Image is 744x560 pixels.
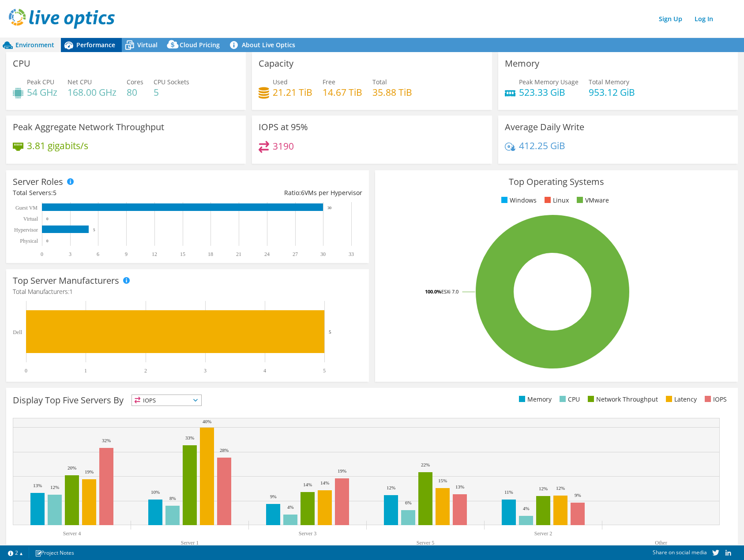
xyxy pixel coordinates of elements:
span: Cloud Pricing [180,41,220,49]
span: Total [372,78,387,86]
a: Log In [690,12,718,25]
tspan: ESXi 7.0 [441,288,458,295]
h3: Capacity [259,59,293,68]
h4: 412.25 GiB [519,141,565,150]
text: 33% [185,435,194,440]
text: 0 [46,239,49,243]
text: 21 [236,251,241,257]
span: 1 [69,287,73,296]
h3: Top Operating Systems [382,177,731,187]
span: Performance [76,41,115,49]
text: 11% [504,489,513,495]
h4: 5 [154,87,189,97]
text: Dell [13,329,22,335]
text: 28% [220,447,229,453]
text: 24 [264,251,270,257]
li: Windows [499,195,537,205]
text: 22% [421,462,430,467]
text: 12% [387,485,395,490]
a: About Live Optics [226,38,302,52]
h4: Total Manufacturers: [13,287,362,297]
text: 15% [438,478,447,483]
text: 5 [323,368,326,374]
text: 0 [41,251,43,257]
h4: 523.33 GiB [519,87,579,97]
span: 6 [301,188,304,197]
text: 27 [293,251,298,257]
text: 5 [93,228,95,232]
text: 12 [152,251,157,257]
tspan: 100.0% [425,288,441,295]
text: 33 [349,251,354,257]
h4: 80 [127,87,143,97]
text: Server 5 [417,540,434,546]
li: CPU [557,395,580,404]
h3: Peak Aggregate Network Throughput [13,122,164,132]
h4: 54 GHz [27,87,57,97]
h3: Memory [505,59,539,68]
text: Hypervisor [14,227,38,233]
text: 5 [329,329,331,334]
text: 4 [263,368,266,374]
h4: 35.88 TiB [372,87,412,97]
text: 20% [68,465,76,470]
a: Project Notes [29,547,80,558]
text: 14% [303,482,312,487]
text: 2 [144,368,147,374]
span: Net CPU [68,78,92,86]
text: 32% [102,438,111,443]
text: 9% [575,492,581,498]
span: IOPS [132,395,201,406]
li: Linux [542,195,569,205]
h3: Server Roles [13,177,63,187]
text: Physical [20,238,38,244]
div: Ratio: VMs per Hypervisor [188,188,362,198]
text: 13% [33,483,42,488]
text: 3 [69,251,71,257]
li: Network Throughput [586,395,658,404]
text: Server 1 [181,540,199,546]
text: 4% [287,504,294,510]
text: 12% [50,485,59,490]
span: Peak CPU [27,78,54,86]
div: Total Servers: [13,188,188,198]
h4: 3.81 gigabits/s [27,141,88,150]
text: 13% [455,484,464,489]
text: 6 [97,251,99,257]
text: 0 [46,217,49,221]
span: Virtual [137,41,158,49]
text: 1 [84,368,87,374]
span: Used [273,78,288,86]
text: 30 [320,251,326,257]
h3: Average Daily Write [505,122,584,132]
li: Memory [517,395,552,404]
h4: 953.12 GiB [589,87,635,97]
h4: 3190 [273,141,294,151]
img: live_optics_svg.svg [9,9,115,29]
h3: CPU [13,59,30,68]
text: Virtual [23,216,38,222]
text: Server 2 [534,530,552,537]
text: 19% [85,469,94,474]
span: Total Memory [589,78,629,86]
text: 3 [204,368,207,374]
text: 9% [270,494,277,499]
text: 12% [539,486,548,491]
h3: IOPS at 95% [259,122,308,132]
span: 5 [53,188,56,197]
text: 0 [25,368,27,374]
li: IOPS [703,395,727,404]
text: 14% [320,480,329,485]
span: Cores [127,78,143,86]
a: Sign Up [654,12,687,25]
text: 8% [169,496,176,501]
text: Guest VM [15,205,38,211]
span: CPU Sockets [154,78,189,86]
span: Environment [15,41,54,49]
text: 19% [338,468,346,474]
text: 18 [208,251,213,257]
span: Peak Memory Usage [519,78,579,86]
li: Latency [664,395,697,404]
h3: Top Server Manufacturers [13,276,119,286]
text: 30 [327,206,332,210]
